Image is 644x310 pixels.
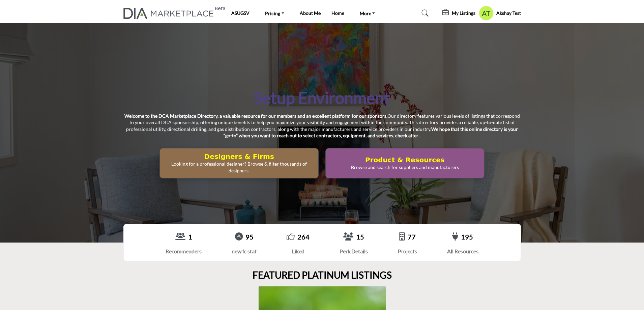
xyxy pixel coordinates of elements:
a: Pricing [260,8,289,18]
a: 95 [245,233,254,241]
div: Liked [287,247,310,255]
div: Recommenders [166,247,202,255]
div: My Listings [442,9,475,17]
div: Perk Details [340,247,368,255]
h2: Product & Resources [328,156,482,164]
div: All Resources [447,247,478,255]
a: 77 [408,233,416,241]
p: Looking for a professional designer? Browse & filter thousands of designers. [162,161,316,174]
h2: Designers & Firms [162,152,316,161]
a: More [355,8,380,18]
a: View Recommenders [175,232,185,242]
a: About Me [300,10,321,16]
h2: FEATURED PLATINUM LISTINGS [253,270,392,281]
h5: My Listings [452,10,475,16]
a: Beta [123,8,217,19]
a: Search [415,8,433,19]
strong: Welcome to the DCA Marketplace Directory, a valuable resource for our members and an excellent pl... [124,113,387,119]
a: 15 [356,233,364,241]
h6: Beta [215,6,226,11]
a: 1 [188,233,192,241]
p: Browse and search for suppliers and manufacturers [328,164,482,171]
div: Projects [398,247,417,255]
a: Home [331,10,344,16]
i: Go to Liked [287,232,295,241]
button: Show hide supplier dropdown [479,6,494,21]
button: Product & Resources Browse and search for suppliers and manufacturers [325,148,485,178]
a: ASUGSV [231,10,250,16]
a: 195 [461,233,473,241]
button: Designers & Firms Looking for a professional designer? Browse & filter thousands of designers. [159,148,319,178]
div: new fc stat [232,247,257,255]
p: Our directory features various levels of listings that correspond to your overall DCA sponsorship... [123,113,521,139]
h1: Setup Environment [254,87,390,108]
img: Site Logo [123,8,217,19]
a: 264 [297,233,310,241]
h5: Akshay Test [496,10,521,17]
